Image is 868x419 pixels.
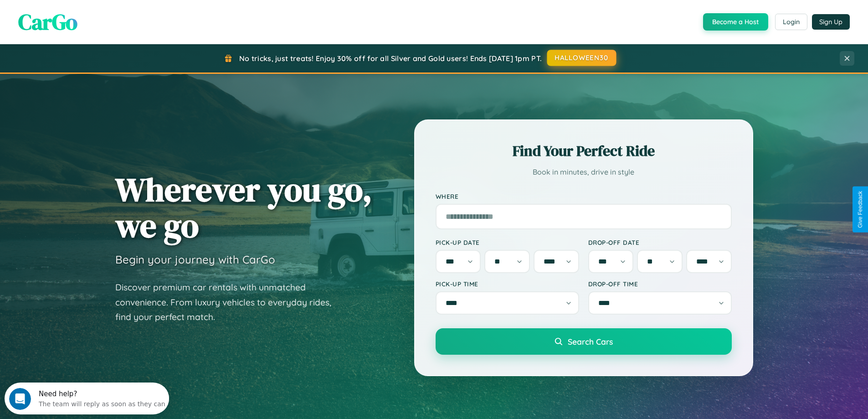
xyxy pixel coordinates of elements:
[547,50,616,66] button: HALLOWEEN30
[239,54,542,63] span: No tricks, just treats! Enjoy 30% off for all Silver and Gold users! Ends [DATE] 1pm PT.
[703,13,768,31] button: Become a Host
[115,280,343,325] p: Discover premium car rentals with unmatched convenience. From luxury vehicles to everyday rides, ...
[588,238,732,246] label: Drop-off Date
[775,14,807,30] button: Login
[5,383,169,414] iframe: Intercom live chat discovery launcher
[436,238,579,246] label: Pick-up Date
[115,171,372,243] h1: Wherever you go, we go
[9,388,31,410] iframe: Intercom live chat
[436,141,732,161] h2: Find Your Perfect Ride
[34,8,161,15] div: Need help?
[4,4,169,29] div: Open Intercom Messenger
[436,280,579,288] label: Pick-up Time
[34,15,161,25] div: The team will reply as soon as they can
[436,166,732,179] p: Book in minutes, drive in style
[588,280,732,288] label: Drop-off Time
[568,336,613,347] span: Search Cars
[115,253,275,266] h3: Begin your journey with CarGo
[436,328,732,355] button: Search Cars
[857,191,863,228] div: Give Feedback
[436,192,732,200] label: Where
[18,7,77,37] span: CarGo
[812,14,850,30] button: Sign Up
